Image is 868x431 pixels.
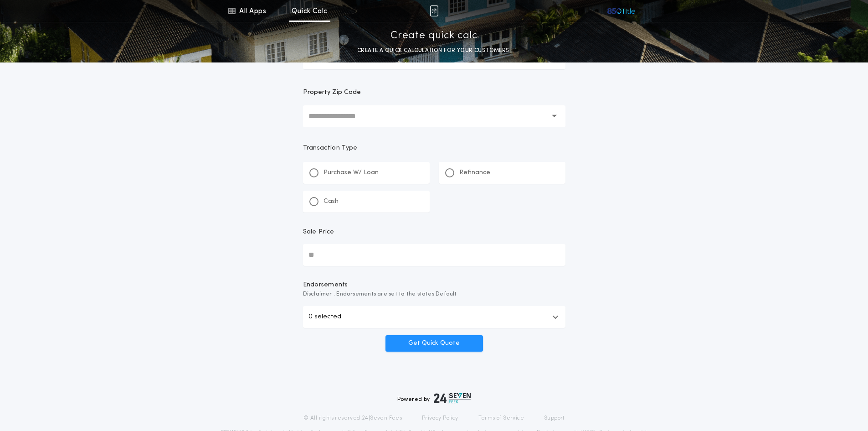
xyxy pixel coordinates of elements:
[459,168,490,177] p: Refinance
[303,306,565,328] button: 0 selected
[478,415,524,422] a: Terms of Service
[303,280,565,290] span: Endorsements
[397,393,471,404] div: Powered by
[544,415,565,422] a: Support
[430,5,438,16] img: img
[303,144,565,153] p: Transaction Type
[385,335,483,352] button: Get Quick Quote
[434,393,471,404] img: logo
[606,6,636,16] img: vs-icon
[303,415,402,422] p: © All rights reserved. 24|Seven Fees
[324,197,339,206] p: Cash
[308,312,341,322] p: 0 selected
[303,290,565,299] span: Disclaimer : Endorsements are set to the states Default
[324,168,379,177] p: Purchase W/ Loan
[390,29,478,43] p: Create quick calc
[303,244,565,266] input: Sale Price
[303,87,361,98] label: Property Zip Code
[303,228,334,237] p: Sale Price
[422,415,458,422] a: Privacy Policy
[357,46,511,55] p: CREATE A QUICK CALCULATION FOR YOUR CUSTOMERS.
